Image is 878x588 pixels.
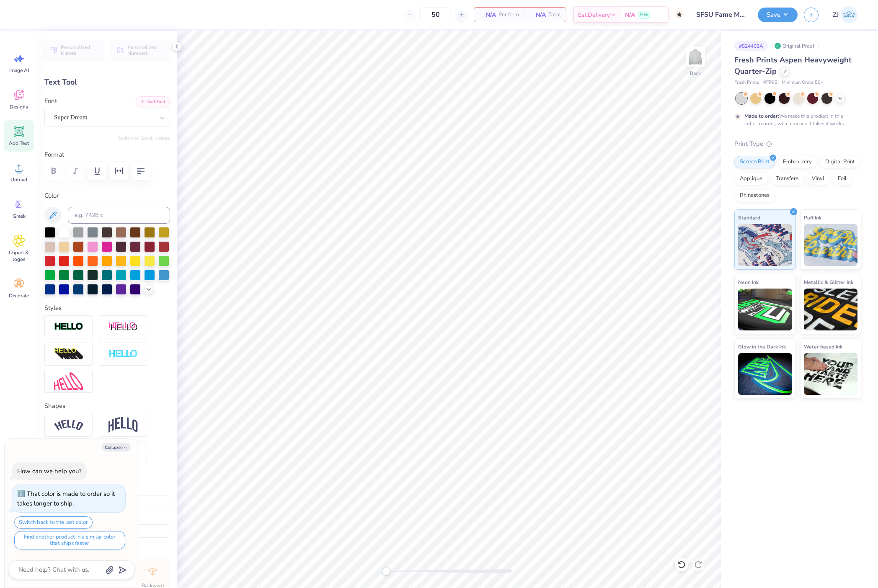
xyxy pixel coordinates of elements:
[734,139,861,149] div: Print Type
[382,567,390,575] div: Accessibility label
[777,156,817,168] div: Embroidery
[804,278,853,286] span: Metallic & Glitter Ink
[54,348,83,361] img: 3D Illusion
[770,173,804,185] div: Transfers
[763,79,777,86] span: # FP95
[832,173,852,185] div: Foil
[108,322,138,332] img: Shadow
[738,342,786,351] span: Glow in the Dark Ink
[108,349,138,359] img: Negative Space
[14,531,125,549] button: Find another product in a similar color that ships faster
[9,67,29,74] span: Image AI
[804,353,858,395] img: Water based Ink
[734,156,775,168] div: Screen Print
[734,79,759,86] span: Fresh Prints
[734,189,775,202] div: Rhinestones
[5,249,33,263] span: Clipart & logos
[738,278,759,286] span: Neon Ink
[10,103,28,110] span: Designs
[9,292,29,299] span: Decorate
[136,96,170,107] button: Add Font
[108,417,138,433] img: Arch
[17,490,115,508] div: That color is made to order so it takes longer to ship.
[498,10,519,19] span: Per Item
[44,77,170,88] div: Text Tool
[687,49,704,65] img: Back
[54,322,83,332] img: Stroke
[44,41,103,60] button: Personalized Names
[13,213,26,219] span: Greek
[804,213,821,222] span: Puff Ink
[820,156,860,168] div: Digital Print
[758,8,798,22] button: Save
[111,41,170,60] button: Personalized Numbers
[734,55,852,76] span: Fresh Prints Aspen Heavyweight Quarter-Zip
[419,7,452,22] input: – –
[548,10,561,19] span: Total
[625,10,635,19] span: N/A
[734,41,768,51] div: # 524403A
[102,443,130,451] button: Collapse
[44,191,170,201] label: Color
[10,176,27,183] span: Upload
[44,96,57,106] label: Font
[479,10,496,19] span: N/A
[804,289,858,330] img: Metallic & Glitter Ink
[578,10,610,19] span: Est. Delivery
[17,467,82,475] div: How can we help you?
[744,113,779,119] strong: Made to order:
[829,6,861,23] a: ZJ
[804,342,842,351] span: Water based Ink
[772,41,819,51] div: Original Proof
[738,353,792,395] img: Glow in the Dark Ink
[44,401,65,411] label: Shapes
[841,6,857,23] img: Zhor Junavee Antocan
[738,289,792,330] img: Neon Ink
[14,516,93,529] button: Switch back to the last color
[806,173,830,185] div: Vinyl
[61,44,98,56] span: Personalized Names
[127,44,165,56] span: Personalized Numbers
[804,224,858,266] img: Puff Ink
[640,12,648,18] span: Free
[738,224,792,266] img: Standard
[54,420,83,431] img: Arc
[690,6,751,23] input: Untitled Design
[118,135,170,142] button: Switch to Greek Letters
[833,10,839,20] span: ZJ
[529,10,546,19] span: N/A
[738,213,760,222] span: Standard
[54,372,83,390] img: Free Distort
[734,173,768,185] div: Applique
[9,140,29,147] span: Add Text
[68,207,170,224] input: e.g. 7428 c
[782,79,824,86] span: Minimum Order: 50 +
[44,303,62,313] label: Styles
[690,70,701,77] div: Back
[44,150,170,160] label: Format
[744,112,847,127] div: We make this product in this color to order, which means it takes 4 weeks.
